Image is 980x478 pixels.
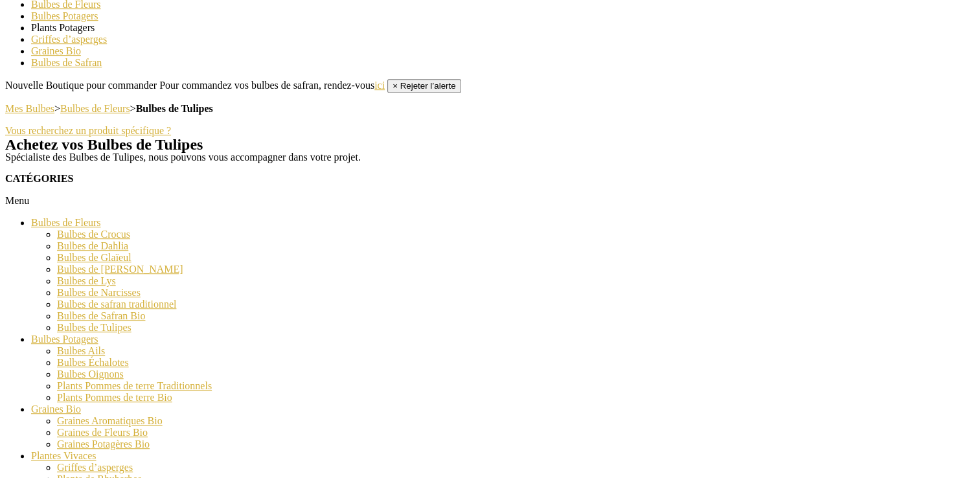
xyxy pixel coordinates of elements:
[31,57,102,68] a: Bulbes de Safran
[57,275,116,286] a: Bulbes de Lys
[57,229,130,240] a: Bulbes de Crocus
[31,217,101,228] a: Bulbes de Fleurs
[57,345,105,356] a: Bulbes Ails
[5,195,29,206] span: Menu
[393,81,398,91] span: ×
[387,79,461,93] button: Rejeter l’alerte
[31,34,107,45] a: Griffes d’asperges
[57,369,124,380] a: Bulbes Oignons
[5,103,213,114] span: >
[60,103,213,114] span: >
[5,80,157,91] span: Nouvelle Boutique pour commander
[400,81,456,91] span: Rejeter l’alerte
[57,299,176,310] a: Bulbes de safran traditionnel
[5,152,975,163] p: Spécialiste des Bulbes de Tulipes, nous pouvons vous accompagner dans votre projet.
[31,45,81,56] a: Graines Bio
[5,103,54,114] a: Mes Bulbes
[31,404,81,415] a: Graines Bio
[31,22,95,33] a: Plants Potagers
[57,462,133,473] a: Griffes d’asperges
[57,392,172,403] a: Plants Pommes de terre Bio
[5,195,975,207] div: Menu Toggle
[57,322,131,333] a: Bulbes de Tulipes
[31,334,98,345] a: Bulbes Potagers
[57,357,129,368] a: Bulbes Échalotes
[31,10,98,21] a: Bulbes Potagers
[60,103,130,114] a: Bulbes de Fleurs
[57,240,128,251] a: Bulbes de Dahlia
[57,438,150,450] a: Graines Potagères Bio
[57,415,163,426] a: Graines Aromatiques Bio
[57,287,141,298] a: Bulbes de Narcisses
[159,80,385,91] span: Pour commandez vos bulbes de safran, rendez-vous
[136,103,213,114] strong: Bulbes de Tulipes
[57,252,131,263] a: Bulbes de Glaïeul
[374,80,385,91] a: ici
[31,450,97,461] a: Plantes Vivaces
[57,310,145,321] a: Bulbes de Safran Bio
[57,264,183,275] a: Bulbes de [PERSON_NAME]
[57,427,148,438] a: Graines de Fleurs Bio
[5,125,171,136] a: Vous recherchez un produit spécifique ?
[57,380,212,391] a: Plants Pommes de terre Traditionnels
[5,137,975,152] h1: Achetez vos Bulbes de Tulipes
[5,173,74,184] strong: CATÉGORIES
